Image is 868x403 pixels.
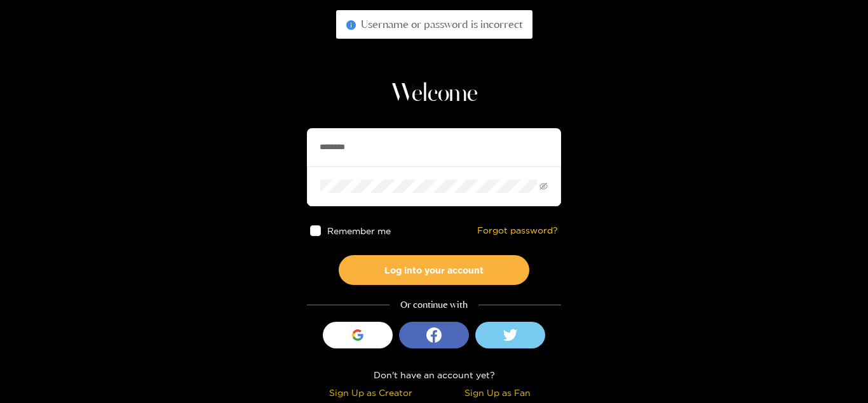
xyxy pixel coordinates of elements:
[346,20,356,30] span: info-circle
[539,182,548,190] span: eye-invisible
[361,18,522,30] span: Username or password is incorrect
[307,367,561,382] div: Don't have an account yet?
[307,79,561,109] h1: Welcome
[477,225,558,236] a: Forgot password?
[327,226,391,235] span: Remember me
[437,385,558,400] div: Sign Up as Fan
[307,298,561,312] div: Or continue with
[339,255,529,285] button: Log into your account
[310,385,431,400] div: Sign Up as Creator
